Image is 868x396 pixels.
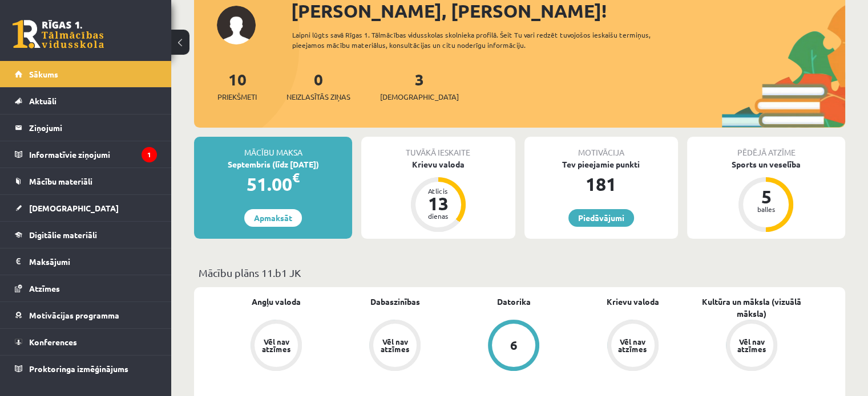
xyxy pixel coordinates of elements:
[421,213,455,219] div: dienas
[29,337,77,347] span: Konferences
[524,158,678,170] div: Tev pieejamie punkti
[15,302,157,328] a: Motivācijas programma
[15,195,157,221] a: [DEMOGRAPHIC_DATA]
[370,296,420,308] a: Dabaszinības
[379,338,411,353] div: Vēl nav atzīmes
[574,320,692,373] a: Vēl nav atzīmes
[336,320,454,373] a: Vēl nav atzīmes
[142,147,157,162] i: 1
[194,158,352,170] div: Septembris (līdz [DATE])
[15,356,157,382] a: Proktoringa izmēģinājums
[29,69,58,79] span: Sākums
[29,176,92,186] span: Mācību materiāli
[29,141,157,168] legend: Informatīvie ziņojumi
[15,168,157,194] a: Mācību materiāli
[260,338,292,353] div: Vēl nav atzīmes
[361,158,515,170] div: Krievu valoda
[617,338,649,353] div: Vēl nav atzīmes
[736,338,768,353] div: Vēl nav atzīmes
[607,296,659,308] a: Krievu valoda
[194,170,352,198] div: 51.00
[292,30,683,50] div: Laipni lūgts savā Rīgas 1. Tālmācības vidusskolas skolnieka profilā. Šeit Tu vari redzēt tuvojošo...
[217,91,257,103] span: Priekšmeti
[15,115,157,141] a: Ziņojumi
[749,206,783,213] div: balles
[361,137,515,158] div: Tuvākā ieskaite
[524,137,678,158] div: Motivācija
[292,169,300,186] span: €
[217,69,257,103] a: 10Priekšmeti
[421,187,455,194] div: Atlicis
[749,187,783,206] div: 5
[15,61,157,87] a: Sākums
[29,364,128,374] span: Proktoringa izmēģinājums
[29,96,56,106] span: Aktuāli
[568,209,634,227] a: Piedāvājumi
[510,339,518,352] div: 6
[15,275,157,301] a: Atzīmes
[244,209,302,227] a: Apmaksāt
[29,115,157,141] legend: Ziņojumi
[687,137,845,158] div: Pēdējā atzīme
[15,141,157,168] a: Informatīvie ziņojumi1
[286,69,350,103] a: 0Neizlasītās ziņas
[13,20,104,48] a: Rīgas 1. Tālmācības vidusskola
[194,137,352,158] div: Mācību maksa
[29,203,119,213] span: [DEMOGRAPHIC_DATA]
[15,248,157,275] a: Maksājumi
[692,320,811,373] a: Vēl nav atzīmes
[15,88,157,114] a: Aktuāli
[380,69,459,103] a: 3[DEMOGRAPHIC_DATA]
[421,194,455,213] div: 13
[29,310,119,320] span: Motivācijas programma
[497,296,531,308] a: Datorika
[454,320,573,373] a: 6
[286,91,350,103] span: Neizlasītās ziņas
[29,230,97,240] span: Digitālie materiāli
[361,158,515,234] a: Krievu valoda Atlicis 13 dienas
[687,158,845,170] div: Sports un veselība
[29,248,157,275] legend: Maksājumi
[199,265,841,280] p: Mācību plāns 11.b1 JK
[15,329,157,355] a: Konferences
[692,296,811,320] a: Kultūra un māksla (vizuālā māksla)
[217,320,336,373] a: Vēl nav atzīmes
[687,158,845,234] a: Sports un veselība 5 balles
[252,296,301,308] a: Angļu valoda
[380,91,459,103] span: [DEMOGRAPHIC_DATA]
[15,222,157,248] a: Digitālie materiāli
[29,283,60,293] span: Atzīmes
[524,170,678,198] div: 181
